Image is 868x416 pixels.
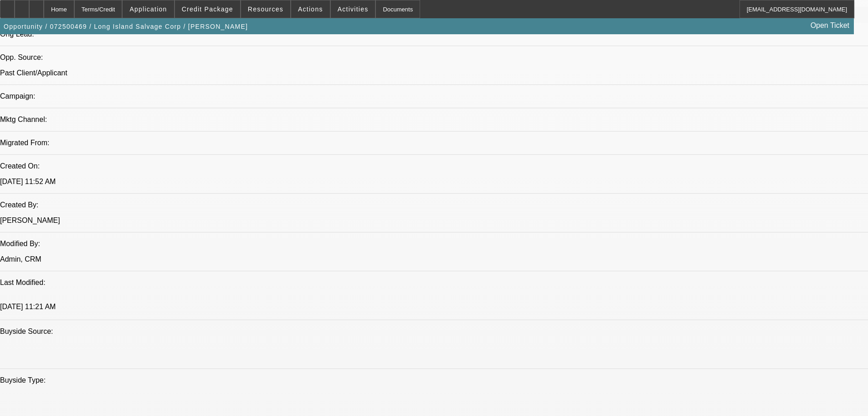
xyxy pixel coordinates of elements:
[338,5,369,13] span: Activities
[175,0,240,18] button: Credit Package
[291,0,330,18] button: Actions
[331,0,375,18] button: Activities
[182,5,233,13] span: Credit Package
[241,0,290,18] button: Resources
[123,0,174,18] button: Application
[129,5,167,13] span: Application
[4,23,248,30] span: Opportunity / 072500469 / Long Island Salvage Corp / [PERSON_NAME]
[807,18,853,33] a: Open Ticket
[248,5,283,13] span: Resources
[298,5,323,13] span: Actions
